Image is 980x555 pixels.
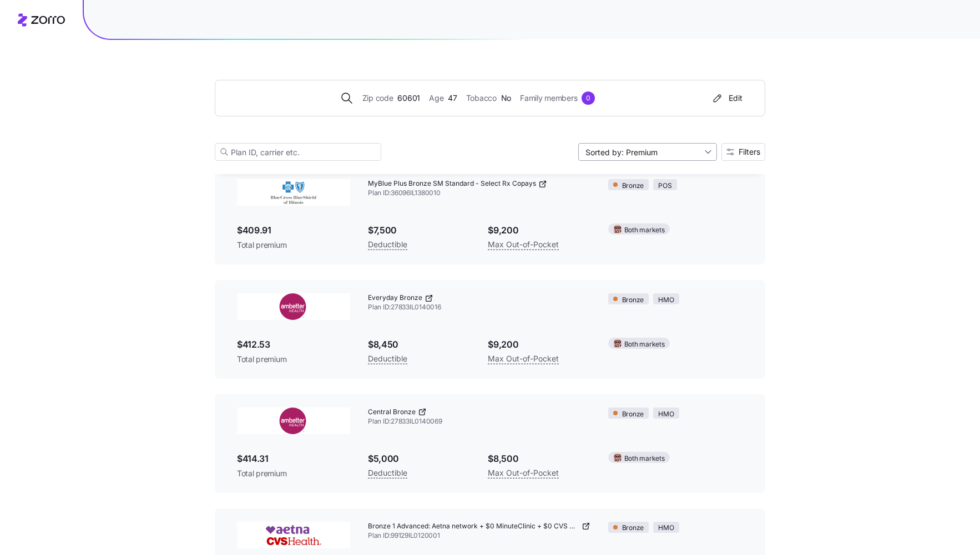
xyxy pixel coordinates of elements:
span: Filters [739,148,760,156]
span: Central Bronze [368,408,416,417]
img: Ambetter [237,293,350,320]
span: Plan ID: 27833IL0140069 [368,417,590,426]
span: Deductible [368,352,407,365]
span: $9,200 [488,338,590,352]
span: Both markets [624,225,665,236]
span: Plan ID: 36096IL1380010 [368,189,590,198]
span: Bronze [622,523,644,533]
img: Blue Cross and Blue Shield of Illinois [237,179,350,206]
span: $8,450 [368,338,470,352]
span: Bronze 1 Advanced: Aetna network + $0 MinuteClinic + $0 CVS Health Virtual Primary Care + Rx Copay [368,522,579,531]
span: $414.31 [237,452,350,466]
button: Filters [721,143,765,161]
span: Max Out-of-Pocket [488,238,559,251]
span: Plan ID: 99129IL0120001 [368,531,590,541]
span: Family members [520,92,577,104]
input: Sort by [578,143,717,161]
span: Age [429,92,443,104]
span: Total premium [237,468,350,479]
span: No [501,92,511,104]
span: HMO [658,295,674,305]
div: 0 [582,91,595,105]
span: $8,500 [488,452,590,466]
span: Bronze [622,181,644,191]
span: 60601 [397,92,420,104]
img: Ambetter [237,408,350,434]
span: $412.53 [237,338,350,352]
span: $7,500 [368,223,470,237]
span: MyBlue Plus Bronze SM Standard - Select Rx Copays [368,179,536,189]
button: Edit [706,89,747,107]
span: $5,000 [368,452,470,466]
span: Total premium [237,354,350,365]
div: Edit [711,93,742,104]
span: Deductible [368,238,407,251]
span: HMO [658,523,674,533]
span: Total premium [237,240,350,251]
span: 47 [448,92,457,104]
span: Bronze [622,295,644,305]
span: Zip code [362,92,393,104]
img: Aetna CVS Health [237,522,350,548]
span: Deductible [368,466,407,480]
span: Both markets [624,339,665,350]
span: Max Out-of-Pocket [488,466,559,480]
span: Bronze [622,409,644,420]
span: Everyday Bronze [368,293,422,303]
span: Max Out-of-Pocket [488,352,559,365]
input: Plan ID, carrier etc. [215,143,381,161]
span: Plan ID: 27833IL0140016 [368,303,590,312]
span: HMO [658,409,674,420]
span: POS [658,181,671,191]
span: $409.91 [237,223,350,237]
span: $9,200 [488,223,590,237]
span: Both markets [624,454,665,464]
span: Tobacco [466,92,497,104]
